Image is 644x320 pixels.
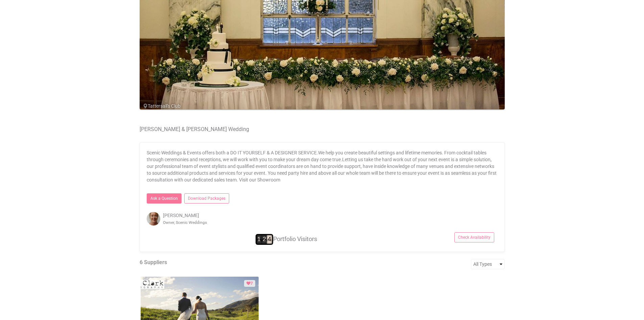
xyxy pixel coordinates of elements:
[268,235,272,244] span: 4
[142,212,503,226] div: [PERSON_NAME]
[147,212,160,226] img: open-uri20191102-4-l6xisv
[256,234,317,245] div: Portfolio Visitors
[140,126,505,132] h4: [PERSON_NAME] & [PERSON_NAME] Wedding
[163,220,207,225] small: Owner, Scenic Weddings
[140,259,167,265] a: 6 Suppliers
[257,235,262,244] span: 1
[147,193,182,204] a: Ask a Question
[143,103,508,109] div: Tattersall's Club
[184,193,229,204] a: Download Packages
[263,235,267,244] span: 2
[147,149,498,183] p: Scenic Weddings & Events offers both a DO IT YOURSELF & A DESIGNER SERVICE.We help you create bea...
[454,232,494,242] a: Check Availability
[244,280,255,287] div: 7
